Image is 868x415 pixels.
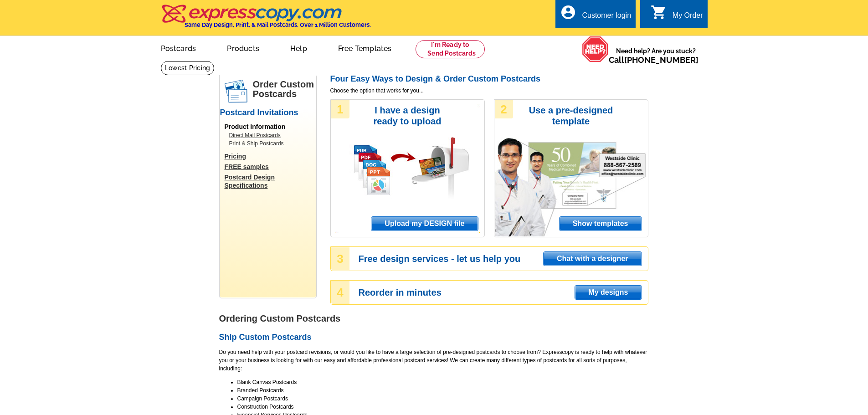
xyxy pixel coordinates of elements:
li: Branded Postcards [237,386,648,395]
div: 1 [331,100,349,118]
a: shopping_cart My Order [651,10,703,21]
a: [PHONE_NUMBER] [624,55,699,65]
h1: Order Custom Postcards [253,80,316,99]
div: 2 [495,100,513,118]
a: Upload my DESIGN file [371,216,478,231]
img: postcards.png [225,80,247,102]
a: Postcards [146,37,211,58]
a: Postcard Design Specifications [225,173,316,190]
strong: Ordering Custom Postcards [219,313,341,323]
h3: Use a pre-designed template [524,105,618,127]
span: Choose the option that works for you... [330,87,648,95]
a: Help [276,37,322,58]
a: Show templates [559,216,642,231]
h2: Four Easy Ways to Design & Order Custom Postcards [330,74,648,84]
a: Products [212,37,274,58]
span: Product Information [225,123,286,130]
li: Construction Postcards [237,403,648,411]
div: 3 [331,247,349,270]
a: Print & Ship Postcards [229,139,311,148]
div: 4 [331,281,349,304]
span: Call [609,55,699,65]
h3: Free design services - let us help you [359,255,647,263]
a: Direct Mail Postcards [229,131,311,139]
div: My Order [673,11,703,24]
a: account_circle Customer login [560,10,631,21]
span: Show templates [560,217,642,231]
p: Do you need help with your postcard revisions, or would you like to have a large selection of pre... [219,348,648,373]
a: Free Templates [324,37,406,58]
img: help [582,36,609,62]
h3: I have a design ready to upload [361,105,454,127]
div: Customer login [582,11,631,24]
li: Campaign Postcards [237,395,648,403]
span: Chat with a designer [544,252,641,266]
h2: Postcard Invitations [220,108,316,118]
a: Chat with a designer [543,251,642,266]
i: shopping_cart [651,4,667,20]
span: Need help? Are you stuck? [609,46,703,65]
span: Upload my DESIGN file [371,217,478,231]
li: Blank Canvas Postcards [237,378,648,386]
i: account_circle [560,4,576,20]
a: Pricing [225,152,316,160]
h3: Reorder in minutes [359,288,647,297]
span: My designs [575,286,641,299]
a: Same Day Design, Print, & Mail Postcards. Over 1 Million Customers. [161,11,371,28]
a: My designs [575,285,642,300]
a: FREE samples [225,163,316,171]
h4: Same Day Design, Print, & Mail Postcards. Over 1 Million Customers. [185,21,371,28]
h2: Ship Custom Postcards [219,333,648,343]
